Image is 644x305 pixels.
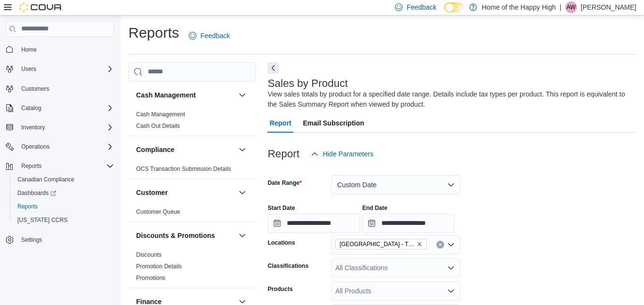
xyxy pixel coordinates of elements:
button: Reports [10,200,118,213]
img: Cova [19,2,63,12]
p: Home of the Happy High [482,1,556,13]
span: Reports [14,201,114,212]
a: Cash Management [136,111,185,118]
a: Customer Queue [136,208,180,215]
div: Discounts & Promotions [128,249,256,288]
button: Inventory [2,121,118,134]
input: Press the down key to open a popover containing a calendar. [362,214,455,233]
h1: Reports [128,23,179,42]
button: Inventory [17,122,49,133]
span: Canadian Compliance [14,174,114,185]
label: Products [267,285,293,293]
button: Remove Winnipeg - The Shed District - Fire & Flower from selection in this group [417,241,422,247]
button: Reports [17,160,45,172]
button: Next [267,62,279,74]
a: Feedback [185,26,234,45]
input: Dark Mode [444,2,464,13]
button: Catalog [17,102,45,114]
span: Dashboards [17,189,56,197]
span: Inventory [17,122,114,133]
span: Report [269,113,291,133]
span: Settings [21,236,42,244]
span: Feedback [406,2,436,12]
span: Dark Mode [444,13,445,13]
a: Dashboards [10,186,118,200]
button: Open list of options [447,264,455,272]
span: Canadian Compliance [17,176,74,183]
span: Promotion Details [136,263,182,270]
button: Home [2,42,118,56]
button: Users [2,62,118,76]
div: Compliance [128,163,256,179]
button: Compliance [237,144,248,155]
button: Catalog [2,101,118,115]
input: Press the down key to open a popover containing a calendar. [267,214,360,233]
h3: Compliance [136,145,174,154]
a: OCS Transaction Submission Details [136,166,231,172]
span: Operations [21,143,50,151]
div: View sales totals by product for a specified date range. Details include tax types per product. T... [267,89,631,110]
h3: Discounts & Promotions [136,231,215,240]
button: Users [17,63,40,75]
span: Promotions [136,274,166,282]
span: Home [21,46,37,54]
span: [GEOGRAPHIC_DATA] - The Shed District - Fire & Flower [339,239,415,249]
span: AW [566,1,575,13]
h3: Cash Management [136,90,196,100]
div: Aaliyah Wesley [565,1,577,13]
button: Cash Management [237,89,248,101]
div: Customer [128,206,256,222]
button: Open list of options [447,241,455,249]
a: Promotion Details [136,263,182,270]
button: Custom Date [331,175,461,194]
h3: Sales by Product [267,78,348,89]
label: Start Date [267,204,295,212]
h3: Report [267,148,299,160]
button: [US_STATE] CCRS [10,213,118,227]
span: Discounts [136,251,162,259]
p: [PERSON_NAME] [581,1,636,13]
span: Reports [17,160,114,172]
a: Reports [14,201,42,212]
button: Customer [136,188,235,197]
span: Home [17,43,114,55]
button: Operations [17,141,54,152]
button: Hide Parameters [307,144,377,164]
a: Customers [17,83,53,95]
button: Customers [2,82,118,96]
a: Settings [17,234,46,246]
a: Canadian Compliance [14,174,78,185]
span: Customers [21,85,49,93]
label: End Date [362,204,387,212]
span: Feedback [200,31,230,41]
button: Cash Management [136,90,235,100]
span: Users [17,63,114,75]
button: Customer [237,187,248,198]
span: Operations [17,141,114,152]
button: Operations [2,140,118,153]
a: Discounts [136,251,162,258]
span: Dashboards [14,187,114,199]
a: Promotions [136,275,166,281]
span: Customers [17,83,114,95]
span: Cash Out Details [136,122,180,130]
span: Inventory [21,124,45,131]
a: Dashboards [14,187,60,199]
p: | [560,1,561,13]
button: Canadian Compliance [10,173,118,186]
label: Classifications [267,262,308,270]
button: Reports [2,159,118,173]
span: Washington CCRS [14,214,114,226]
span: Catalog [21,104,41,112]
span: [US_STATE] CCRS [17,216,68,224]
span: Catalog [17,102,114,114]
span: Reports [21,162,42,170]
span: Customer Queue [136,208,180,216]
span: OCS Transaction Submission Details [136,165,231,173]
span: Winnipeg - The Shed District - Fire & Flower [335,239,427,250]
span: Users [21,65,36,73]
label: Locations [267,239,295,247]
a: Home [17,44,41,55]
nav: Complex example [6,39,114,272]
a: Cash Out Details [136,123,180,129]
